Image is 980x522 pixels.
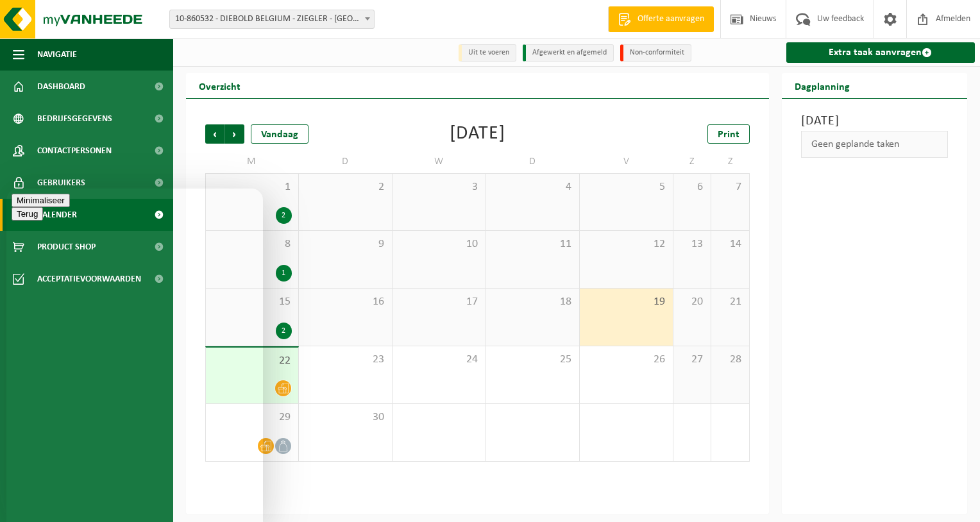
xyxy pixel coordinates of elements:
[680,295,704,309] span: 20
[718,130,739,140] span: Print
[37,103,112,135] span: Bedrijfsgegevens
[580,150,673,173] td: V
[276,207,292,224] div: 2
[212,180,292,194] span: 1
[718,180,742,194] span: 7
[680,180,704,194] span: 6
[305,180,385,194] span: 2
[225,124,244,144] span: Volgende
[586,237,666,251] span: 12
[786,42,976,63] a: Extra taak aanvragen
[608,6,714,32] a: Offerte aanvragen
[493,295,573,309] span: 18
[680,353,704,367] span: 27
[586,353,666,367] span: 26
[450,124,505,144] div: [DATE]
[37,167,85,199] span: Gebruikers
[586,295,666,309] span: 19
[493,353,573,367] span: 25
[393,150,486,173] td: W
[305,237,385,251] span: 9
[486,150,580,173] td: D
[205,124,224,144] span: Vorige
[399,237,479,251] span: 10
[37,71,85,103] span: Dashboard
[276,265,292,282] div: 1
[399,180,479,194] span: 3
[205,150,299,173] td: M
[169,10,375,29] span: 10-860532 - DIEBOLD BELGIUM - ZIEGLER - AALST
[170,10,374,28] span: 10-860532 - DIEBOLD BELGIUM - ZIEGLER - AALST
[673,150,711,173] td: Z
[707,124,750,144] a: Print
[459,44,516,62] li: Uit te voeren
[620,44,691,62] li: Non-conformiteit
[801,131,949,158] div: Geen geplande taken
[305,295,385,309] span: 16
[718,295,742,309] span: 21
[718,237,742,251] span: 14
[305,353,385,367] span: 23
[801,112,949,131] h3: [DATE]
[711,150,749,173] td: Z
[680,237,704,251] span: 13
[399,353,479,367] span: 24
[493,237,573,251] span: 11
[276,323,292,339] div: 2
[718,353,742,367] span: 28
[37,135,112,167] span: Contactpersonen
[37,38,77,71] span: Navigatie
[299,150,393,173] td: D
[523,44,614,62] li: Afgewerkt en afgemeld
[6,189,263,522] iframe: chat widget
[493,180,573,194] span: 4
[186,73,253,98] h2: Overzicht
[399,295,479,309] span: 17
[305,410,385,425] span: 30
[782,73,863,98] h2: Dagplanning
[586,180,666,194] span: 5
[634,13,707,26] span: Offerte aanvragen
[251,124,308,144] div: Vandaag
